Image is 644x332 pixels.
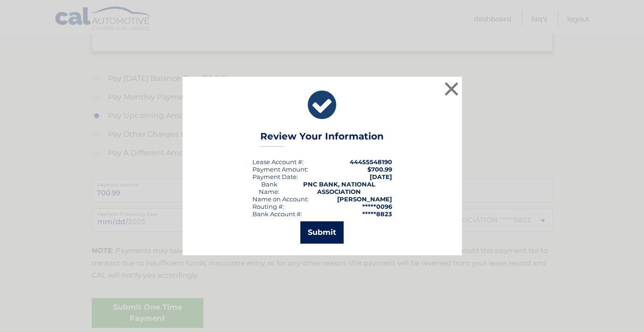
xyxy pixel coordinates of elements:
button: Submit [300,221,344,244]
div: Lease Account #: [252,158,304,166]
div: Payment Amount: [252,166,308,173]
div: Routing #: [252,203,284,210]
span: $700.99 [367,166,392,173]
strong: [PERSON_NAME] [337,195,392,203]
div: Bank Name: [252,180,286,195]
h3: Review Your Information [260,131,384,147]
div: Name on Account: [252,195,309,203]
span: Payment Date [252,173,297,180]
button: × [442,80,461,98]
strong: PNC BANK, NATIONAL ASSOCIATION [303,180,375,195]
span: [DATE] [370,173,392,180]
div: Bank Account #: [252,210,302,218]
div: : [252,173,298,180]
strong: 44455548190 [350,158,392,166]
